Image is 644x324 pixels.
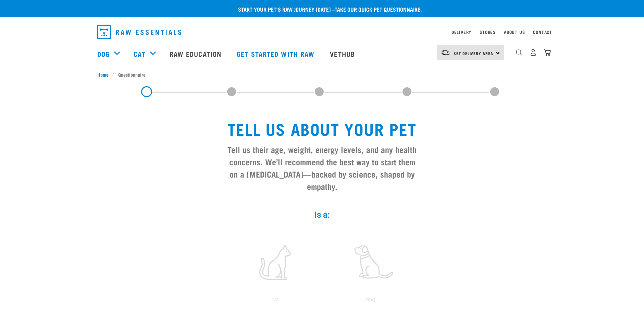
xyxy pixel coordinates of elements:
[516,49,522,56] img: home-icon-1@2x.png
[225,119,419,138] h1: Tell us about your pet
[97,49,110,59] a: Dog
[97,71,547,78] nav: breadcrumbs
[225,143,419,192] h3: Tell us their age, weight, energy levels, and any health concerns. We’ll recommend the best way t...
[454,52,493,54] span: Set Delivery Area
[97,25,181,39] img: Raw Essentials Logo
[324,296,417,304] p: dog
[323,40,363,67] a: Vethub
[134,49,145,59] a: Cat
[544,49,551,56] img: home-icon@2x.png
[97,71,112,78] a: Home
[530,49,537,56] img: user.png
[451,31,471,33] a: Delivery
[441,50,450,56] img: van-moving.png
[335,8,422,11] a: take our quick pet questionnaire.
[533,31,552,33] a: Contact
[480,31,496,33] a: Stores
[504,31,525,33] a: About Us
[97,71,109,78] span: Home
[229,296,321,304] p: cat
[230,40,323,67] a: Get started with Raw
[163,40,230,67] a: Raw Education
[92,23,552,42] nav: dropdown navigation
[219,209,425,221] label: Is a:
